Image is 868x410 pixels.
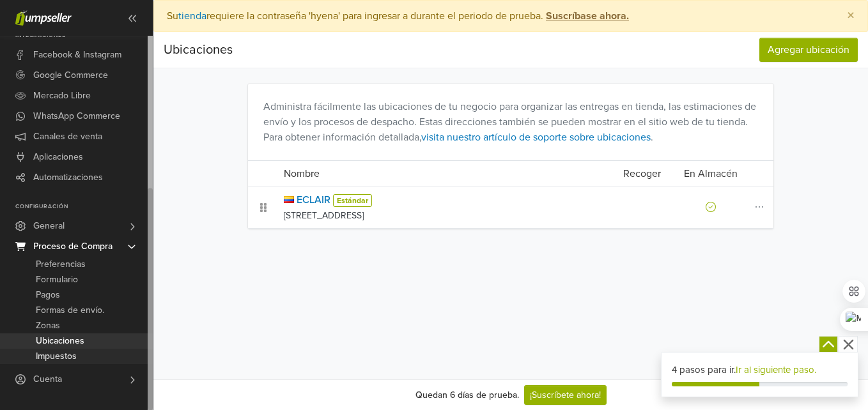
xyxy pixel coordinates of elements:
[33,369,62,390] span: Cuenta
[36,287,60,303] span: Pagos
[33,216,65,236] span: General
[546,10,629,22] strong: Suscríbase ahora.
[164,37,233,63] div: Ubicaciones
[33,236,112,257] span: Proceso de Compra
[33,65,108,86] span: Google Commerce
[284,210,364,221] span: [STREET_ADDRESS]
[279,166,605,181] div: Nombre
[36,303,104,318] span: Formas de envío.
[297,194,330,206] a: ECLAIR
[543,10,629,22] a: Suscríbase ahora.
[33,167,103,188] span: Automatizaciones
[759,38,858,62] button: Agregar ubicación
[36,349,77,364] span: Impuestos
[33,86,91,106] span: Mercado Libre
[15,203,153,211] p: Configuración
[736,364,816,376] a: Ir al siguiente paso.
[672,363,848,377] div: 4 pasos para ir.
[284,196,297,203] img: co.png
[36,318,60,333] span: Zonas
[333,194,372,207] span: Estándar
[36,257,86,272] span: Preferencias
[33,45,121,65] span: Facebook & Instagram
[36,272,78,287] span: Formulario
[178,10,206,22] a: tienda
[15,32,153,40] p: Integraciones
[33,106,120,126] span: WhatsApp Commerce
[524,385,607,405] a: ¡Suscríbete ahora!
[33,147,83,167] span: Aplicaciones
[679,166,743,181] div: En Almacén
[415,388,519,402] div: Quedan 6 días de prueba.
[610,166,674,181] div: Recoger
[834,1,867,31] button: Close
[33,126,102,147] span: Canales de venta
[263,99,758,145] p: Administra fácilmente las ubicaciones de tu negocio para organizar las entregas en tienda, las es...
[421,131,651,144] a: visita nuestro artículo de soporte sobre ubicaciones
[36,333,84,349] span: Ubicaciones
[847,6,855,25] span: ×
